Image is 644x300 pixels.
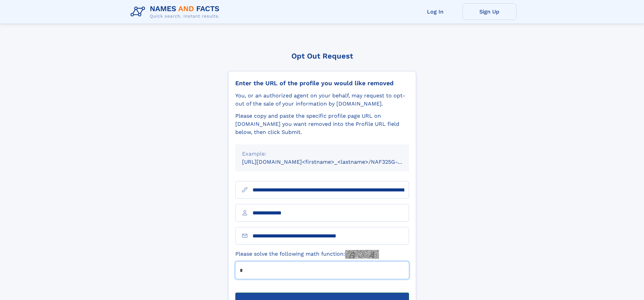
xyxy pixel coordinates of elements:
[235,250,379,259] label: Please solve the following math function:
[235,79,409,87] div: Enter the URL of the profile you would like removed
[128,3,225,21] img: Logo Names and Facts
[408,3,462,20] a: Log In
[228,52,416,60] div: Opt Out Request
[242,159,422,165] small: [URL][DOMAIN_NAME]<firstname>_<lastname>/NAF325G-xxxxxxxx
[235,92,409,108] div: You, or an authorized agent on your behalf, may request to opt-out of the sale of your informatio...
[242,150,402,158] div: Example:
[462,3,517,20] a: Sign Up
[235,112,409,136] div: Please copy and paste the specific profile page URL on [DOMAIN_NAME] you want removed into the Pr...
